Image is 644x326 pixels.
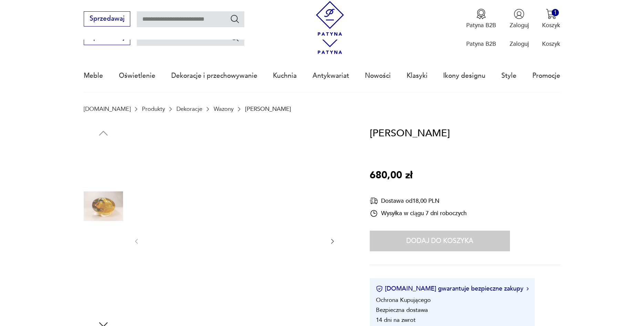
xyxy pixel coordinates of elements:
[546,9,556,19] img: Ikona koszyka
[510,21,529,29] p: Zaloguj
[84,106,131,112] a: [DOMAIN_NAME]
[514,9,524,19] img: Ikonka użytkownika
[542,9,560,29] button: 1Koszyk
[542,40,560,48] p: Koszyk
[443,60,485,92] a: Ikony designu
[542,21,560,29] p: Koszyk
[376,285,383,292] img: Ikona certyfikatu
[273,60,297,92] a: Kuchnia
[84,35,130,41] a: Sprzedawaj
[370,168,412,183] p: 680,00 zł
[230,14,240,24] button: Szukaj
[370,209,467,218] div: Wysyłka w ciągu 7 dni roboczych
[176,106,202,112] a: Dekoracje
[365,60,391,92] a: Nowości
[84,187,123,226] img: Zdjęcie produktu Wazon Murano
[84,143,123,182] img: Zdjęcie produktu Wazon Murano
[142,106,165,112] a: Produkty
[370,126,450,141] h1: [PERSON_NAME]
[476,9,487,19] img: Ikona medalu
[245,106,291,112] p: [PERSON_NAME]
[84,274,123,314] img: Zdjęcie produktu Wazon Murano
[370,197,378,205] img: Ikona dostawy
[510,40,529,48] p: Zaloguj
[552,9,559,16] div: 1
[466,9,496,29] a: Ikona medaluPatyna B2B
[376,316,416,324] li: 14 dni na zwrot
[466,9,496,29] button: Patyna B2B
[532,60,560,92] a: Promocje
[313,1,347,36] img: Patyna - sklep z meblami i dekoracjami vintage
[501,60,517,92] a: Style
[214,106,234,112] a: Wazony
[230,32,240,42] button: Szukaj
[376,284,529,293] button: [DOMAIN_NAME] gwarantuje bezpieczne zakupy
[119,60,155,92] a: Oświetlenie
[407,60,428,92] a: Klasyki
[466,21,496,29] p: Patyna B2B
[171,60,257,92] a: Dekoracje i przechowywanie
[84,231,123,270] img: Zdjęcie produktu Wazon Murano
[376,306,428,314] li: Bezpieczna dostawa
[84,17,130,22] a: Sprzedawaj
[84,60,103,92] a: Meble
[370,197,467,205] div: Dostawa od 18,00 PLN
[84,11,130,27] button: Sprzedawaj
[313,60,349,92] a: Antykwariat
[527,287,529,291] img: Ikona strzałki w prawo
[510,9,529,29] button: Zaloguj
[376,296,431,304] li: Ochrona Kupującego
[466,40,496,48] p: Patyna B2B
